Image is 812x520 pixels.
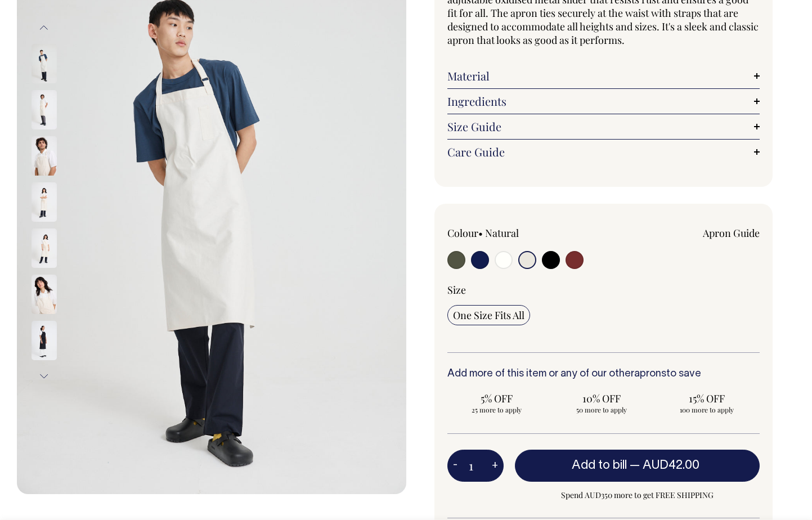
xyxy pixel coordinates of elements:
span: 100 more to apply [663,405,751,414]
a: Ingredients [447,95,760,108]
a: Material [447,69,760,83]
button: + [486,455,504,477]
input: 5% OFF 25 more to apply [447,388,546,418]
button: Add to bill —AUD42.00 [515,450,760,481]
div: Colour [447,226,572,240]
div: Size [447,283,760,297]
label: Natural [485,226,519,240]
span: 10% OFF [558,392,645,405]
span: — [630,460,702,471]
img: natural [32,44,57,83]
span: 15% OFF [663,392,751,405]
span: Spend AUD350 more to get FREE SHIPPING [515,488,760,502]
img: natural [32,275,57,314]
span: 50 more to apply [558,405,645,414]
img: natural [32,90,57,129]
span: • [478,226,483,240]
a: Size Guide [447,120,760,133]
span: 5% OFF [453,392,540,405]
span: AUD42.00 [643,460,699,471]
input: One Size Fits All [447,305,530,325]
input: 15% OFF 100 more to apply [658,388,756,418]
a: aprons [634,369,666,379]
h6: Add more of this item or any of our other to save [447,369,760,380]
span: One Size Fits All [453,308,524,322]
button: - [447,455,463,477]
span: Add to bill [572,460,627,471]
img: black [32,321,57,360]
button: Previous [35,15,52,41]
input: 10% OFF 50 more to apply [553,388,651,418]
img: natural [32,136,57,176]
span: 25 more to apply [453,405,540,414]
img: natural [32,182,57,222]
button: Next [35,364,52,389]
a: Care Guide [447,145,760,159]
a: Apron Guide [703,226,760,240]
img: natural [32,228,57,268]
